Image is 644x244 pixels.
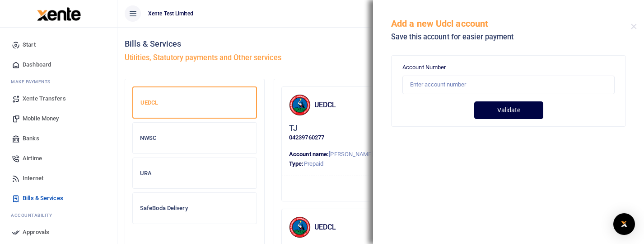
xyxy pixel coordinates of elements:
span: Internet [23,174,43,183]
h4: UEDCL [314,222,606,232]
span: Bills & Services [23,194,63,203]
a: Internet [7,168,110,188]
a: UEDCL [132,86,257,123]
a: Xente Transfers [7,89,110,109]
h4: UEDCL [314,100,606,110]
span: countability [18,213,52,218]
p: 04239760277 [289,133,621,143]
a: SafeBoda Delivery [132,192,257,228]
input: Enter account number [402,76,615,94]
h4: Bills & Services [125,39,637,49]
span: [PERSON_NAME] 4 Nantale [329,151,399,158]
li: M [7,75,110,89]
a: logo-small logo-large logo-large [36,10,81,17]
a: Mobile Money [7,109,110,129]
h6: UEDCL [140,99,249,106]
button: Validate [474,101,543,119]
a: NWSC [132,122,257,158]
a: Start [7,35,110,55]
a: Airtime [7,148,110,168]
span: Prepaid [304,160,324,167]
span: Mobile Money [23,114,59,123]
a: Dashboard [7,55,110,75]
span: Xente Transfers [23,94,66,103]
a: Bills & Services [7,188,110,208]
h5: Save this account for easier payment [391,33,631,42]
span: Banks [23,134,39,143]
h6: URA [140,170,249,177]
a: Banks [7,129,110,148]
button: Close [631,24,637,29]
label: Account Number [402,63,446,72]
strong: Account name: [289,151,329,158]
span: ake Payments [15,79,51,84]
h5: Add a new Udcl account [391,18,631,29]
span: Start [23,40,36,49]
h5: TJ [289,123,298,134]
a: URA [132,158,257,193]
h6: SafeBoda Delivery [140,205,249,212]
h6: NWSC [140,134,249,142]
div: Click to update [289,123,621,143]
li: Ac [7,208,110,222]
strong: Type: [289,160,304,167]
span: Approvals [23,228,49,237]
span: Airtime [23,154,42,163]
span: Xente Test Limited [145,10,197,18]
div: Open Intercom Messenger [613,213,635,235]
a: Approvals [7,222,110,242]
img: logo-large [37,7,81,21]
span: Dashboard [23,60,51,69]
h5: Utilities, Statutory payments and Other services [125,53,637,62]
